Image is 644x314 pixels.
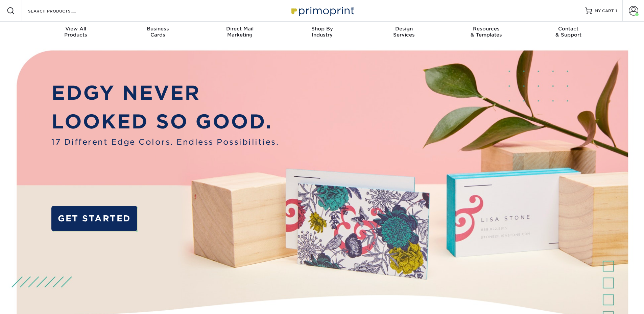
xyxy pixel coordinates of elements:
[281,22,363,43] a: Shop ByIndustry
[363,26,445,38] div: Services
[281,26,363,32] span: Shop By
[445,22,527,43] a: Resources& Templates
[527,26,610,32] span: Contact
[51,107,279,136] p: LOOKED SO GOOD.
[35,22,117,43] a: View AllProducts
[117,22,199,43] a: BusinessCards
[445,26,527,32] span: Resources
[51,136,279,148] span: 17 Different Edge Colors. Endless Possibilities.
[363,26,445,32] span: Design
[595,8,614,14] span: MY CART
[199,22,281,43] a: Direct MailMarketing
[363,22,445,43] a: DesignServices
[51,206,137,231] a: GET STARTED
[117,26,199,38] div: Cards
[281,26,363,38] div: Industry
[527,22,610,43] a: Contact& Support
[527,26,610,38] div: & Support
[615,8,617,13] span: 1
[117,26,199,32] span: Business
[445,26,527,38] div: & Templates
[199,26,281,32] span: Direct Mail
[35,26,117,32] span: View All
[35,26,117,38] div: Products
[27,7,93,15] input: SEARCH PRODUCTS.....
[288,3,356,18] img: Primoprint
[199,26,281,38] div: Marketing
[51,78,279,107] p: EDGY NEVER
